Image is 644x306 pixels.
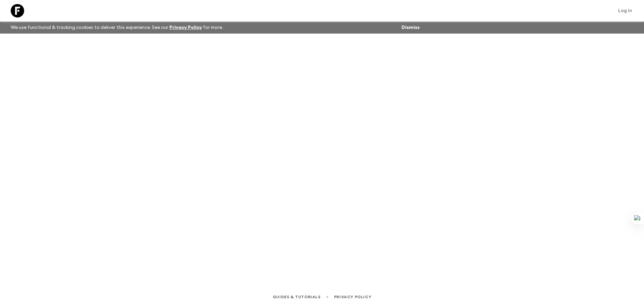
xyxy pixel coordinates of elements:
a: Log in [614,6,636,15]
button: Dismiss [400,23,421,32]
a: Privacy Policy [334,293,371,301]
a: Guides & Tutorials [273,293,321,301]
p: We use functional & tracking cookies to deliver this experience. See our for more. [8,21,226,34]
a: Privacy Policy [169,25,202,30]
